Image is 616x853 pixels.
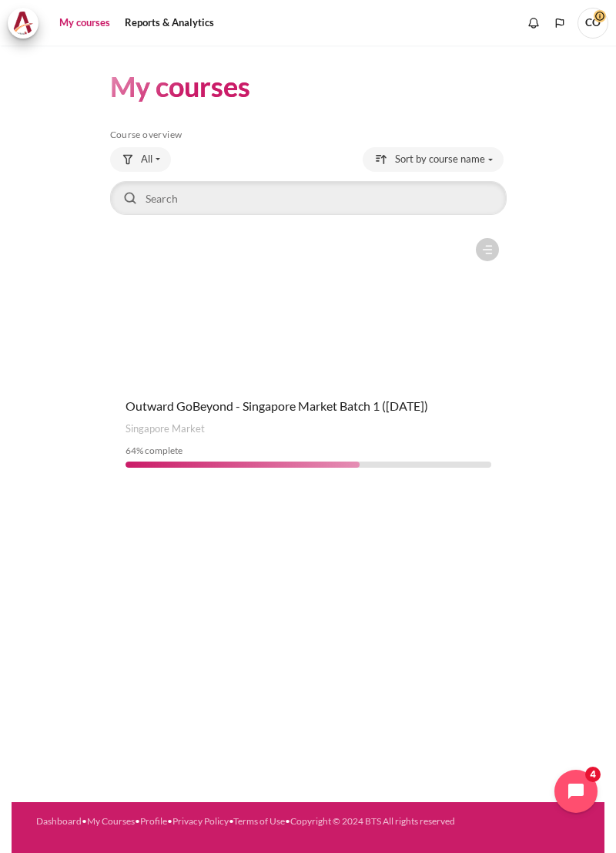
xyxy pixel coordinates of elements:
[172,815,229,827] a: Privacy Policy
[12,45,604,506] section: Content
[395,152,485,167] span: Sort by course name
[126,444,491,458] div: % complete
[522,12,545,35] div: Show notification window with no new notifications
[126,398,428,413] a: Outward GoBeyond - Singapore Market Batch 1 ([DATE])
[548,12,571,35] button: Languages
[8,8,46,39] a: Architeck Architeck
[119,8,219,39] a: Reports & Analytics
[126,445,136,456] span: 64
[110,181,507,215] input: Search
[110,147,507,218] div: Course overview controls
[87,815,135,827] a: My Courses
[140,815,167,827] a: Profile
[290,815,455,827] a: Copyright © 2024 BTS All rights reserved
[577,8,608,39] span: CO
[36,815,82,827] a: Dashboard
[126,421,205,437] span: Singapore Market
[12,12,34,35] img: Architeck
[110,129,507,141] h5: Course overview
[110,147,171,172] button: Grouping drop-down menu
[141,152,152,167] span: All
[577,8,608,39] a: User menu
[110,69,250,105] h1: My courses
[233,815,285,827] a: Terms of Use
[54,8,115,39] a: My courses
[36,814,580,828] div: • • • • •
[363,147,504,172] button: Sorting drop-down menu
